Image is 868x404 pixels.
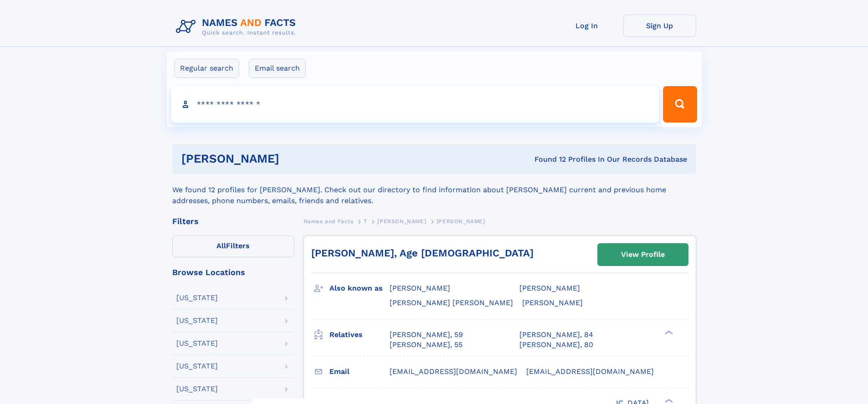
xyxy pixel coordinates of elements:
span: [PERSON_NAME] [377,218,426,225]
span: [PERSON_NAME] [437,218,485,225]
label: Email search [249,59,306,78]
span: [PERSON_NAME] [390,284,450,292]
h3: Relatives [329,327,390,343]
span: [EMAIL_ADDRESS][DOMAIN_NAME] [526,367,654,376]
h1: [PERSON_NAME] [181,153,407,164]
span: T [364,218,367,225]
div: [US_STATE] [176,340,218,347]
span: [PERSON_NAME] [PERSON_NAME] [390,298,513,307]
label: Filters [172,235,294,257]
a: View Profile [598,244,688,266]
div: Found 12 Profiles In Our Records Database [407,154,687,164]
div: [US_STATE] [176,385,218,393]
a: Log In [550,15,623,37]
h3: Email [329,364,390,379]
a: [PERSON_NAME] [377,215,426,227]
div: We found 12 profiles for [PERSON_NAME]. Check out our directory to find information about [PERSON... [172,174,696,206]
h3: Also known as [329,281,390,296]
a: Sign Up [623,15,696,37]
a: [PERSON_NAME], 55 [390,340,462,350]
span: All [216,241,226,250]
a: T [364,215,367,227]
label: Regular search [174,59,239,78]
div: [US_STATE] [176,363,218,370]
a: [PERSON_NAME], 84 [519,330,593,340]
a: [PERSON_NAME], 59 [390,330,463,340]
input: search input [171,86,659,123]
div: [US_STATE] [176,294,218,302]
button: Search Button [663,86,697,123]
div: View Profile [621,244,665,265]
span: [PERSON_NAME] [519,284,580,292]
div: Browse Locations [172,268,294,276]
a: [PERSON_NAME], 80 [519,340,593,350]
a: [PERSON_NAME], Age [DEMOGRAPHIC_DATA] [311,247,534,259]
span: [EMAIL_ADDRESS][DOMAIN_NAME] [390,367,517,376]
div: ❯ [663,329,673,335]
a: Names and Facts [303,215,354,227]
img: Logo Names and Facts [172,15,303,39]
div: [US_STATE] [176,317,218,324]
span: [PERSON_NAME] [522,298,583,307]
div: Filters [172,217,294,225]
div: ❯ [663,398,673,404]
